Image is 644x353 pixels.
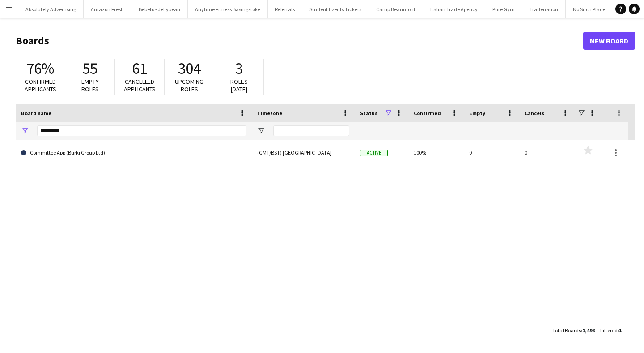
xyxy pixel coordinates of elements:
[369,0,423,18] button: Camp Beaumont
[566,0,613,18] button: No Such Place
[178,59,201,78] span: 304
[360,150,388,156] span: Active
[552,327,581,334] span: Total Boards
[257,127,265,135] button: Open Filter Menu
[235,59,243,78] span: 3
[175,77,203,93] span: Upcoming roles
[252,140,355,165] div: (GMT/BST) [GEOGRAPHIC_DATA]
[600,322,622,339] div: :
[37,125,246,136] input: Board name Filter Input
[485,0,522,18] button: Pure Gym
[84,0,131,18] button: Amazon Fresh
[257,110,282,116] span: Timezone
[469,110,485,116] span: Empty
[408,140,464,165] div: 100%
[414,110,441,116] span: Confirmed
[619,327,622,334] span: 1
[81,77,99,93] span: Empty roles
[188,0,268,18] button: Anytime Fitness Basingstoke
[131,0,188,18] button: Bebeto - Jellybean
[16,34,583,47] h1: Boards
[583,32,635,50] a: New Board
[302,0,369,18] button: Student Events Tickets
[423,0,485,18] button: Italian Trade Agency
[21,110,51,116] span: Board name
[360,110,377,116] span: Status
[21,127,29,135] button: Open Filter Menu
[519,140,575,165] div: 0
[464,140,519,165] div: 0
[273,125,349,136] input: Timezone Filter Input
[132,59,147,78] span: 61
[582,327,595,334] span: 1,498
[230,77,248,93] span: Roles [DATE]
[18,0,84,18] button: Absolutely Advertising
[21,140,246,165] a: Committee App (Burki Group Ltd)
[25,77,56,93] span: Confirmed applicants
[525,110,544,116] span: Cancels
[82,59,97,78] span: 55
[268,0,302,18] button: Referrals
[522,0,566,18] button: Tradenation
[26,59,54,78] span: 76%
[600,327,618,334] span: Filtered
[552,322,595,339] div: :
[124,77,156,93] span: Cancelled applicants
